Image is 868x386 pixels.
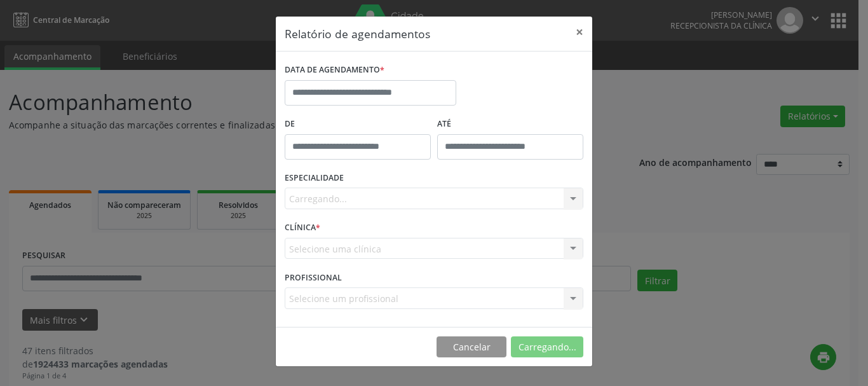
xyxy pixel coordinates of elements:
label: ATÉ [437,114,583,134]
button: Cancelar [437,336,506,358]
label: ESPECIALIDADE [285,169,344,188]
button: Close [567,17,592,48]
label: DATA DE AGENDAMENTO [285,60,384,80]
h5: Relatório de agendamentos [285,25,430,42]
label: De [285,114,431,134]
button: Carregando... [511,336,583,358]
label: PROFISSIONAL [285,268,342,287]
label: CLÍNICA [285,218,320,238]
